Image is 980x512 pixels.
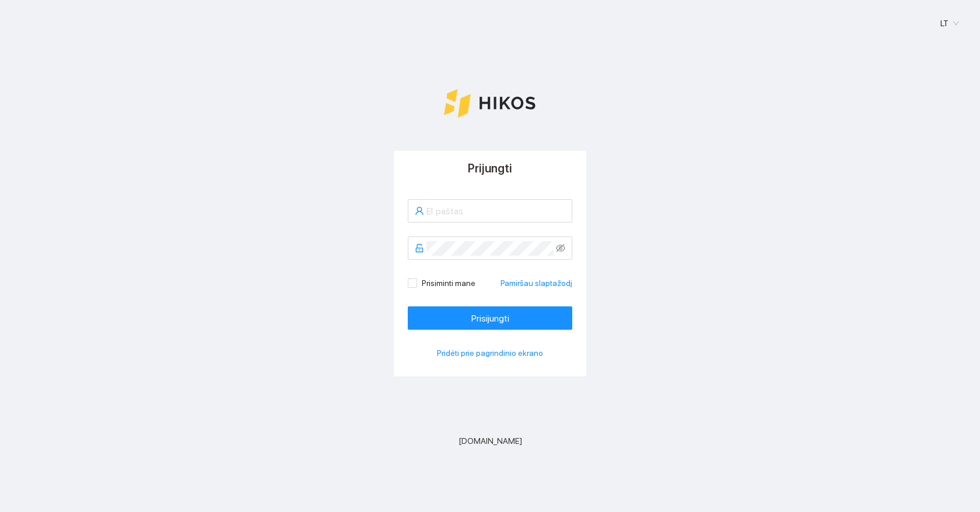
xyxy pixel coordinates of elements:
button: Prisijungti [408,306,572,330]
span: unlock [415,243,424,253]
a: Pamiršau slaptažodį [501,277,572,289]
span: Prijungti [468,161,512,175]
span: Pridėti prie pagrindinio ekrano [437,347,543,359]
input: El. paštas [426,204,565,218]
span: eye-invisible [556,243,565,253]
span: Prisiminti mane [417,277,480,289]
span: user [415,206,424,216]
button: Pridėti prie pagrindinio ekrano [408,344,572,362]
span: [DOMAIN_NAME] [459,435,522,447]
span: Prisijungti [471,311,509,326]
span: LT [940,15,959,32]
